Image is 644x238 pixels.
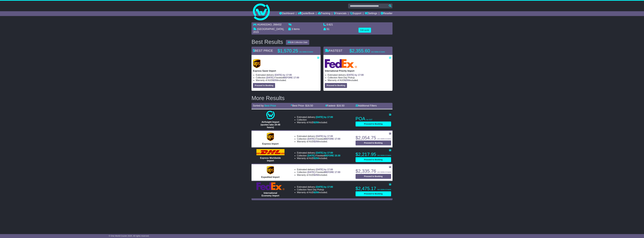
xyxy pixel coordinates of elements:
button: Proceed to Booking [325,83,347,88]
img: UPS (new): Express Import [267,133,274,141]
li: Estimated delivery [256,74,319,76]
button: Proceed to Booking [356,157,391,162]
span: 17:00 [293,76,299,79]
span: [DATE] [307,138,315,140]
img: FedEx Express: International Priority Import [325,59,357,68]
span: 250 [315,191,319,194]
img: UPS (new): Express Saver Import [253,59,260,68]
span: [DATE] by 17:00 [316,186,333,188]
a: Tracking [318,11,330,16]
li: Collection [256,76,319,79]
li: Collection [297,118,333,121]
p: $2,335.76 [356,168,391,174]
li: Estimated delivery [297,151,340,154]
span: 16.50 [307,104,313,107]
span: , 2015 [253,28,284,34]
span: 250 [346,79,349,81]
span: exc duties & taxes [371,51,385,53]
span: Next Day Pickup [338,76,355,79]
span: 17:00 [334,171,340,173]
span: Airfreight Import (quotes take 24-48 hours) [261,121,280,129]
li: Warranty of AUD included. [297,157,340,160]
p: Express Saver Import [253,70,319,72]
span: Sorted by [253,104,264,107]
a: Reseller [381,11,392,16]
li: Warranty of AUD included. [297,140,340,143]
span: [GEOGRAPHIC_DATA] [257,28,283,30]
span: Expedited Import [261,176,280,178]
span: $ [314,191,319,194]
img: FedEx Express: International Economy Import [256,182,285,190]
a: Fastest- $16.50 [325,104,344,107]
li: Collection [297,154,340,157]
button: Proceed to Booking [356,122,391,126]
span: [DATE] [307,154,315,157]
span: HUANGDAO [257,23,272,26]
span: [DATE] by 17:00 [316,116,333,118]
span: [DATE] by 17:00 [347,74,364,76]
p: $2,217.95 [356,152,391,157]
span: if booked [307,171,340,173]
span: 17:00 [334,138,340,140]
button: Proceed to Booking [253,83,275,88]
button: Proceed to Booking [356,174,391,179]
li: Estimated delivery [297,135,340,138]
li: Estimated delivery [297,116,333,118]
span: if booked [266,76,299,79]
li: Estimated delivery [297,186,333,188]
span: exc duties & taxes [377,189,391,191]
p: $2,355.60 [349,48,385,54]
li: Warranty of AUD included. [328,79,391,82]
span: if booked [307,154,340,157]
li: Estimated delivery [328,74,391,76]
span: [DATE] [266,76,274,79]
a: Support [350,11,361,16]
h2: More Results [252,95,392,101]
a: Best Price [264,104,276,107]
span: 15:30 [334,154,340,157]
li: Warranty of AUD included. [297,191,333,194]
span: BEFORE [283,76,293,79]
p: $1,570.25 [277,48,313,54]
p: $2,475.17 [356,186,391,191]
button: Edit Collection Date [286,40,309,45]
span: inc GST [366,119,372,121]
p: $2,054.75 [356,135,391,141]
span: exc duties & taxes [377,138,391,140]
span: FASTEST [325,49,343,52]
span: Express Worldwide Import [260,157,281,162]
span: exc duties & taxes [299,51,313,53]
span: exc duties & taxes [377,171,391,173]
img: UPS (new): Expedited Import [267,166,274,174]
span: exc duties & taxes [377,154,391,156]
span: [DATE] [307,171,315,173]
span: 250 [315,157,319,159]
span: , 266432 [272,23,282,26]
a: Quote/Book [298,11,314,16]
p: POA [356,116,391,122]
span: items [294,28,300,30]
span: [DATE] by 17:00 [316,152,333,154]
span: $ [314,121,319,124]
span: 0.621 [327,23,333,26]
span: 250 [315,121,319,124]
span: if booked [307,138,340,140]
span: - $ [304,104,313,107]
span: $ [314,140,319,143]
span: Next Day Pickup [307,188,324,191]
li: Collection [328,76,391,79]
span: $ [314,157,319,159]
span: $ [314,174,319,176]
span: [DATE] by 17:00 [275,74,292,76]
li: Warranty of AUD included. [297,174,340,176]
button: Proceed to Booking [356,140,391,145]
span: [DATE] by 17:00 [316,135,333,137]
span: $ [272,79,277,81]
li: Warranty of AUD included. [256,79,319,82]
span: BEFORE [325,171,334,173]
li: Estimated delivery [297,168,340,171]
a: Dashboard [279,11,294,16]
li: Warranty of AUD included. [297,121,333,124]
a: Additional Filters [356,104,377,107]
p: International Priority Import [325,70,391,72]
